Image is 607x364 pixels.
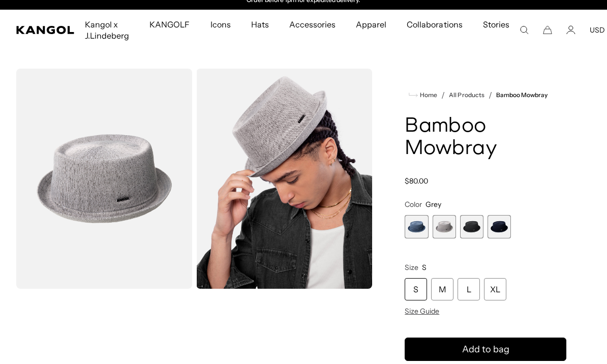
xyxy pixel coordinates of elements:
li: / [437,89,445,101]
span: Size [405,263,418,272]
span: KANGOLF [149,10,190,39]
a: Apparel [346,10,397,39]
label: DENIM BLUE [405,215,428,238]
div: M [431,278,453,300]
h1: Bamboo Mowbray [405,115,566,160]
div: 2 of 4 [433,215,456,238]
a: Collaborations [397,10,472,39]
label: Black [460,215,483,238]
a: Accessories [279,10,346,39]
nav: breadcrumbs [405,89,566,101]
button: USD [590,25,605,35]
span: Kangol x J.Lindeberg [85,10,129,50]
div: 1 of 4 [405,215,428,238]
div: XL [484,278,506,300]
span: Apparel [356,10,386,39]
span: Add to bag [462,343,509,356]
a: Hats [241,10,279,39]
span: Grey [426,200,441,209]
span: Accessories [289,10,336,39]
a: Bamboo Mowbray [496,92,548,99]
a: Kangol [16,26,75,34]
a: All Products [449,92,484,99]
div: S [405,278,427,300]
span: $80.00 [405,176,428,186]
a: Stories [473,10,520,50]
label: Grey [433,215,456,238]
span: Home [418,92,437,99]
img: color-grey [16,69,192,289]
label: Dark Blue [488,215,511,238]
span: Stories [483,10,509,50]
li: / [484,89,492,101]
a: Home [409,90,437,100]
span: Color [405,200,422,209]
product-gallery: Gallery Viewer [16,69,372,289]
span: Size Guide [405,307,439,316]
span: Icons [210,10,231,39]
div: 3 of 4 [460,215,483,238]
div: 4 of 4 [488,215,511,238]
a: KANGOLF [139,10,200,39]
div: L [458,278,480,300]
summary: Search here [520,25,529,35]
button: Cart [543,25,552,35]
span: Collaborations [407,10,462,39]
span: S [422,263,427,272]
span: Hats [251,10,269,39]
button: Add to bag [405,338,566,361]
img: grey [196,69,372,289]
a: Icons [200,10,241,39]
a: Kangol x J.Lindeberg [75,10,139,50]
a: Account [566,25,575,35]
